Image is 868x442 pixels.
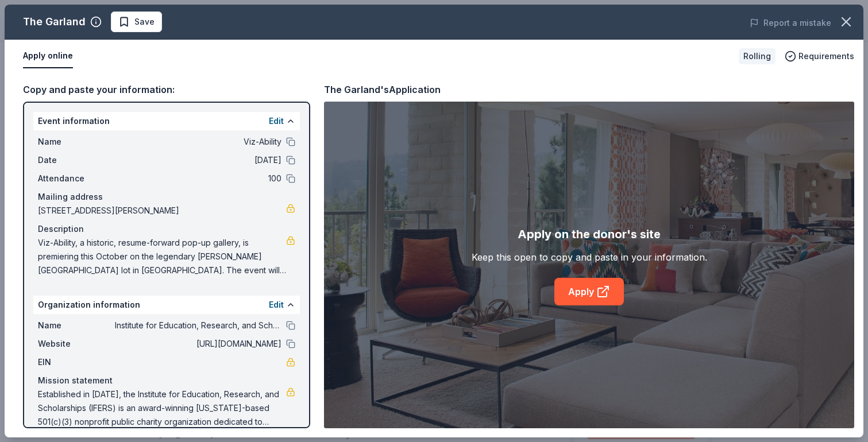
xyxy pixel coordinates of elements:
[518,225,661,243] div: Apply on the donor's site
[23,82,310,97] div: Copy and paste your information:
[38,222,295,236] div: Description
[33,296,300,314] div: Organization information
[115,135,281,149] span: Viz-Ability
[38,374,295,387] div: Mission statement
[739,48,776,64] div: Rolling
[269,298,284,312] button: Edit
[324,82,441,97] div: The Garland's Application
[554,278,624,305] a: Apply
[798,49,854,63] span: Requirements
[33,112,300,130] div: Event information
[38,190,295,204] div: Mailing address
[115,319,281,332] span: Institute for Education, Research, and Scholarships
[38,337,115,351] span: Website
[472,250,707,264] div: Keep this open to copy and paste in your information.
[38,172,115,185] span: Attendance
[38,135,115,149] span: Name
[38,153,115,167] span: Date
[269,114,284,128] button: Edit
[785,49,854,63] button: Requirements
[115,172,281,185] span: 100
[38,319,115,332] span: Name
[115,153,281,167] span: [DATE]
[23,13,86,31] div: The Garland
[750,16,831,30] button: Report a mistake
[115,337,281,351] span: [URL][DOMAIN_NAME]
[38,236,286,277] span: Viz-Ability, a historic, resume-forward pop-up gallery, is premiering this October on the legenda...
[38,355,115,369] span: EIN
[38,204,286,218] span: [STREET_ADDRESS][PERSON_NAME]
[111,11,162,32] button: Save
[23,44,73,68] button: Apply online
[38,387,286,429] span: Established in [DATE], the Institute for Education, Research, and Scholarships (IFERS) is an awar...
[134,15,155,29] span: Save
